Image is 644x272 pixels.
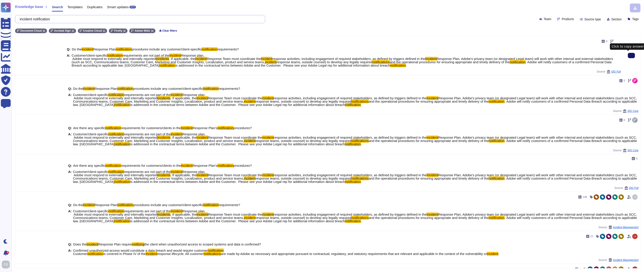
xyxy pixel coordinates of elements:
[87,5,103,9] span: Duplicates
[72,47,82,51] span: Do the
[73,136,637,143] span: Response Plan. Adobe's privacy team (or designated Legal team) will work with other internal and ...
[175,63,390,67] span: is addressed in the contractual terms between Adobe and the Customer. Please see your Adobe Legal...
[219,203,240,207] span: requirements?
[68,243,72,246] b: Q:
[255,216,351,220] span: response teams, outside counsel) to develop any legally required
[169,54,181,57] mark: Incident
[171,93,182,97] mark: Incident
[265,60,276,64] mark: incident
[86,242,98,246] mark: Incident
[632,234,638,239] img: user
[427,173,438,177] mark: Incident
[207,57,261,61] span: Response Team must coordinate the
[233,164,252,167] span: procedures?
[611,18,622,21] span: Section
[130,103,345,107] span: is addressed in the contractual terms between Adobe and the Customer. Please see your Adobe Legal...
[68,132,72,146] b: A:
[208,96,262,100] span: Response Team must coordinate the
[67,54,70,67] b: A:
[579,268,581,270] span: 2
[114,180,130,184] mark: notification
[361,142,362,146] span: .
[132,242,144,246] mark: notifying
[114,142,130,146] mark: notification
[590,235,593,238] span: 21
[195,57,207,61] mark: Incident
[181,164,193,167] mark: Incident
[73,126,105,130] span: Are there any specific
[272,57,425,61] span: response activities, including engagement of required stakeholders, as defined by triggers define...
[498,252,499,256] span: .
[73,164,105,167] span: Are there any specific
[390,60,510,64] span: and the operational procedures for ensuring appropriate and timely delivery of the
[93,47,116,51] span: Response Plan
[157,173,170,177] mark: incidents
[255,139,351,143] span: response teams, outside counsel) to develop any legally required
[68,249,72,255] b: A:
[274,213,427,216] span: response activities, including engagement of required stakeholders, as defined by triggers define...
[636,157,638,160] span: 0
[162,29,177,32] span: Clear filters
[170,173,197,177] span: . If applicable, the
[73,213,637,220] span: Response Plan. Adobe's privacy team (or designated Legal team) will work with other internal and ...
[1,260,13,269] button: user
[133,203,203,207] span: procedures include any customer/client-specific
[196,173,208,177] mark: Incident
[244,100,255,103] mark: incident
[105,164,121,167] mark: notification
[597,70,621,73] span: Source:
[169,57,195,61] span: . If applicable, the
[68,164,72,167] b: Q:
[73,249,225,256] span: . Customer
[262,213,274,216] mark: incident
[68,209,72,223] b: A:
[121,126,181,130] span: requirements for customers/clients in the
[369,216,489,220] span: and the operational procedures for ensuring appropriate and timely delivery of the
[345,142,361,146] mark: notification
[133,87,203,90] span: procedures include any customer/client-specific
[73,173,637,180] span: Response Plan. Adobe's privacy team (or designated Legal team) will work with other internal and ...
[73,132,206,139] span: Response plan. Adobe must respond to externally and internally reported
[489,139,505,143] mark: notification
[627,110,638,112] span: SIG Core
[406,63,407,67] span: .
[73,100,637,107] span: . Adobe will notify customers of a confirmed Personal Data Breach according to applicable law. [G...
[244,176,255,180] mark: incident
[487,252,498,256] mark: incident
[73,93,108,97] span: Customer/client-specific
[83,87,95,90] mark: Incident
[427,96,438,100] mark: Incident
[108,170,124,174] mark: notification
[244,139,255,143] mark: incident
[613,226,638,229] span: Incident Management
[632,17,639,21] span: Tags
[124,209,171,213] span: requirements are not part of the
[132,47,202,51] span: procedures include any customer/client-specific
[598,226,638,229] span: Source:
[361,219,362,223] span: .
[202,47,217,51] mark: notification
[219,87,240,90] span: requirements?
[345,103,361,107] mark: notification
[114,29,122,32] span: Firefly
[193,126,217,130] span: Response Plan's
[68,203,72,207] b: Q:
[369,139,489,143] span: and the operational procedures for ensuring appropriate and timely delivery of the
[181,126,193,130] mark: Incident
[124,93,171,97] span: requirements are not part of the
[583,196,587,198] span: 146
[427,213,438,216] mark: Incident
[157,96,170,100] mark: incidents
[171,170,182,174] mark: Incident
[261,57,272,61] mark: incident
[130,142,345,146] span: is addressed in the contractual terms between Adobe and the Customer. Please see your Adobe Legal...
[72,57,613,64] span: Response Plan. Adobe's privacy team (or designated Legal team) will work with other internal and ...
[114,103,130,107] mark: notification
[614,186,638,190] span: Source:
[255,176,351,180] span: response teams, outside counsel) to develop any legally required
[72,54,204,61] span: Response plan. Adobe must respond to externally and internally reported
[372,60,390,64] mark: notifications
[274,136,427,139] span: response activities, including engagement of required stakeholders, as defined by triggers define...
[73,216,637,223] span: . Adobe will notify customers of a confirmed Personal Data Breach according to applicable law. [G...
[369,100,489,103] span: and the operational procedures for ensuring appropriate and timely delivery of the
